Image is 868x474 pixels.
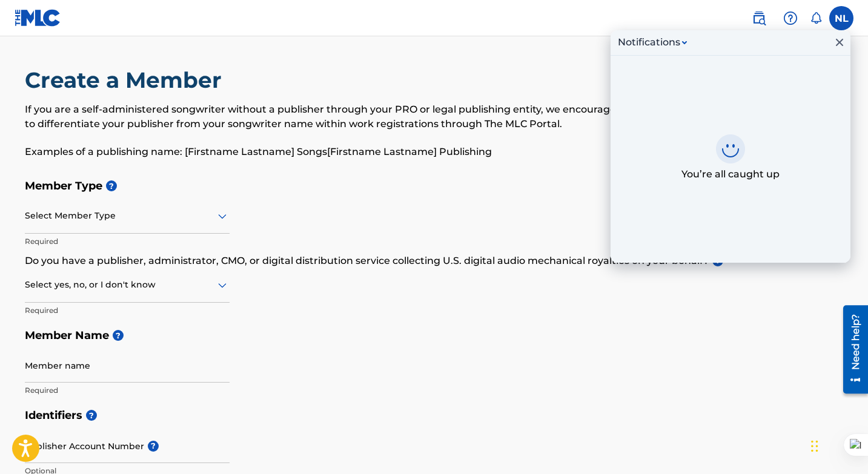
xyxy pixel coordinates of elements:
[25,305,230,316] p: Required
[678,163,783,185] div: You’re all caught up
[614,35,691,50] button: Notifications
[25,145,844,159] p: Examples of a publishing name: [Firstname Lastname] Songs[Firstname Lastname] Publishing
[829,6,853,30] div: User Menu
[25,254,844,268] p: Do you have a publisher, administrator, CMO, or digital distribution service collecting U.S. digi...
[25,102,844,131] p: If you are a self-administered songwriter without a publisher through your PRO or legal publishin...
[25,173,844,199] h5: Member Type
[113,330,124,341] span: ?
[106,180,117,191] span: ?
[25,323,844,349] h5: Member Name
[712,255,723,266] span: ?
[778,6,803,30] div: Help
[86,410,97,421] span: ?
[810,12,822,24] div: Notifications
[25,403,844,429] h5: Identifiers
[25,236,230,247] p: Required
[25,67,228,94] h2: Create a Member
[148,441,159,452] span: ?
[783,11,798,25] img: help
[811,428,818,464] div: Drag
[618,35,680,50] div: Notifications
[752,11,766,25] img: search
[834,301,868,398] iframe: Resource Center
[807,416,868,474] iframe: Chat Widget
[832,35,847,50] button: Close Inbox
[25,385,230,396] p: Required
[747,6,771,30] a: Public Search
[15,9,61,27] img: MLC Logo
